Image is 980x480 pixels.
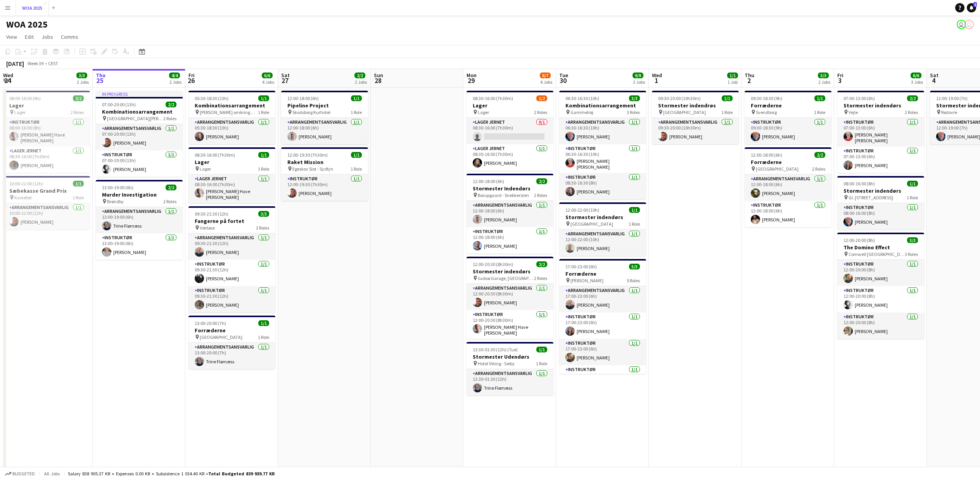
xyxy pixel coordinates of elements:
span: 6/7 [540,73,551,78]
app-user-avatar: Bettina Madsen [957,20,966,29]
span: 1/1 [351,95,362,101]
app-card-role: Instruktør1/107:00-13:00 (6h)[PERSON_NAME] [837,147,924,173]
span: 1/1 [258,95,269,101]
span: 2 [743,76,754,85]
div: 13:00-20:00 (7h)1/1Forræderne [GEOGRAPHIC_DATA]1 RoleArrangementsansvarlig1/113:00-20:00 (7h)Trin... [188,316,275,369]
span: 1 Role [814,109,825,115]
app-job-card: 08:30-16:00 (7h30m)1/2Lager Lager2 RolesLager Jernet0/108:30-16:00 (7h30m) Lager Jernet1/108:30-1... [467,91,553,171]
span: 12:00-18:00 (6h) [473,178,504,184]
span: 4 [929,76,939,85]
h3: Kombinationsarrangement [559,102,646,109]
h3: Forræderne [745,159,831,166]
span: 3 Roles [627,109,640,115]
app-job-card: 09:30-18:30 (9h)1/1Forræderne Svendborg1 RoleInstruktør1/109:30-18:30 (9h)[PERSON_NAME] [745,91,831,144]
span: 2/2 [814,152,825,158]
span: 2 Roles [812,166,825,172]
span: 1/1 [258,152,269,158]
span: 1/2 [536,95,547,101]
span: 1/1 [907,181,918,186]
span: 05:30-18:30 (13h) [195,95,228,101]
h3: Forræderne [188,327,275,334]
span: 28 [373,76,383,85]
div: 2 Jobs [169,79,181,85]
h3: Raket Mission [281,159,368,166]
span: 2 Roles [905,109,918,115]
div: 13:00-19:00 (6h)2/2Murder Investigation Brøndby2 RolesArrangementsansvarlig1/113:00-19:00 (6h)Tri... [96,180,183,260]
button: WOA 2025 [16,0,49,16]
span: 3/3 [629,95,640,101]
span: View [6,33,17,40]
div: 09:30-20:00 (10h30m)1/1Stormester indendrøs [GEOGRAPHIC_DATA]1 RoleArrangementsansvarlig1/109:30-... [652,91,739,144]
span: 1/1 [258,320,269,326]
span: 6/6 [262,73,273,78]
span: 08:30-16:00 (7h30m) [473,95,513,101]
app-job-card: 12:00-18:00 (6h)1/1Pipeline Project Skodsborg Kurhotel1 RoleArrangementsansvarlig1/112:00-18:00 (... [281,91,368,144]
h3: Stormester Indendørs [467,185,553,192]
span: [GEOGRAPHIC_DATA] [663,109,706,115]
span: 1 Role [258,334,269,340]
app-job-card: 12:00-18:00 (6h)2/2Stormester Indendørs Borupgaard - Snekkersten2 RolesArrangementsansvarlig1/112... [467,174,553,254]
h3: Stormester indendørs [837,187,924,194]
span: 1 Role [721,109,733,115]
app-job-card: 09:30-21:30 (12h)3/3Fangerne på fortet Værløse3 RolesArrangementsansvarlig1/109:30-21:30 (12h)[PE... [188,206,275,313]
h3: Forræderne [745,102,831,109]
span: 2 Roles [71,109,84,115]
span: 3/3 [258,211,269,217]
app-card-role: Instruktør1/117:00-23:00 (6h)[PERSON_NAME] [559,339,646,365]
span: 08:00-16:00 (8h) [9,95,41,101]
span: 1/1 [722,95,733,101]
span: 25 [95,76,105,85]
span: Skodsborg Kurhotel [292,109,330,115]
span: 08:30-16:00 (7h30m) [195,152,235,158]
h3: Forræderne [559,270,646,277]
app-job-card: 08:00-16:00 (8h)1/1Stormester indendørs Gl. [STREET_ADDRESS]1 RoleInstruktør1/108:00-16:00 (8h)[P... [837,176,924,230]
span: 1/1 [351,152,362,158]
span: 3/3 [907,237,918,243]
div: 3 Jobs [911,79,923,85]
a: Jobs [38,32,56,42]
h3: Stormester indendørs [837,102,924,109]
span: 2/2 [166,185,176,190]
app-card-role: Instruktør1/108:00-16:00 (8h)[PERSON_NAME] Have [PERSON_NAME] [PERSON_NAME] [3,118,90,147]
div: In progress07:00-20:00 (13h)2/2Kombinationsarrangement [GEOGRAPHIC_DATA][PERSON_NAME]2 RolesArran... [96,91,183,177]
div: 3 Jobs [633,79,645,85]
span: Værløse [200,225,215,231]
span: 2 Roles [163,116,176,121]
app-job-card: 12:00-19:30 (7h30m)1/1Raket Mission Egeskov Slot - Sydfyn1 RoleInstruktør1/112:00-19:30 (7h30m)[P... [281,147,368,201]
a: 1 [967,3,976,12]
span: Lager [14,109,26,115]
h3: Lager [3,102,90,109]
app-card-role: Instruktør1/117:00-23:00 (6h)[PERSON_NAME] [559,313,646,339]
span: [GEOGRAPHIC_DATA][PERSON_NAME] [107,116,163,121]
app-job-card: 12:00-20:30 (8h30m)2/2Stormester indendørs Gubsø Garage, [GEOGRAPHIC_DATA]2 RolesArrangementsansv... [467,257,553,339]
span: [GEOGRAPHIC_DATA] [756,166,799,172]
span: 2 Roles [534,109,547,115]
span: 07:00-20:00 (13h) [102,102,136,107]
span: [PERSON_NAME] omkring Hørbye Færgekro [200,109,258,115]
div: 07:00-13:00 (6h)2/2Stormester indendørs Vejle2 RolesInstruktør1/107:00-13:00 (6h)[PERSON_NAME] [P... [837,91,924,173]
div: 10:00-22:00 (12h)1/1Sæbekasse Grand Prix Kastellet1 RoleArrangementsansvarlig1/110:00-22:00 (12h)... [3,176,90,230]
span: 5/5 [629,264,640,269]
div: 08:30-16:00 (7h30m)1/1Lager Lager1 RoleLager Jernet1/108:30-16:00 (7h30m)[PERSON_NAME] Have [PERS... [188,147,275,203]
span: 09:30-21:30 (12h) [195,211,228,217]
app-job-card: 12:00-18:00 (6h)2/2Forræderne [GEOGRAPHIC_DATA]2 RolesArrangementsansvarlig1/112:00-18:00 (6h)[PE... [745,147,831,227]
span: Gl. [STREET_ADDRESS] [849,195,893,200]
a: Comms [58,32,81,42]
span: 12:00-20:00 (8h) [843,237,875,243]
app-card-role: Instruktør1/108:30-16:30 (8h)[PERSON_NAME] [559,173,646,199]
app-card-role: Instruktør1/112:00-20:00 (8h)[PERSON_NAME] [837,260,924,286]
h3: Kombinationsarrangement [188,102,275,109]
span: 13:30-01:30 (12h) (Tue) [473,347,518,352]
span: 12:00-18:00 (6h) [751,152,782,158]
span: Svendborg [756,109,777,115]
span: Lager [478,109,489,115]
span: 1 Role [73,195,84,200]
span: Thu [745,72,754,79]
app-job-card: 12:00-22:00 (10h)1/1Stormester indendørs [GEOGRAPHIC_DATA]1 RoleArrangementsansvarlig1/112:00-22:... [559,202,646,256]
span: Edit [25,33,34,40]
span: 2 Roles [534,275,547,281]
app-card-role: Arrangementsansvarlig1/109:30-21:30 (12h)[PERSON_NAME] [188,233,275,260]
span: Rødovre [941,109,957,115]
